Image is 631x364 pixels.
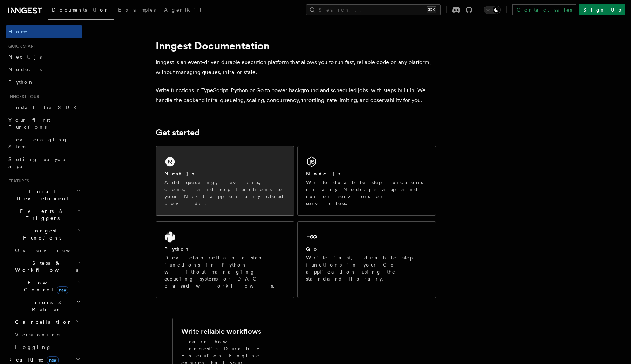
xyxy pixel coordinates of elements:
span: Leveraging Steps [8,137,68,149]
a: Versioning [12,328,82,341]
h2: Next.js [164,170,195,177]
button: Search...⌘K [306,4,441,15]
p: Develop reliable step functions in Python without managing queueing systems or DAG based workflows. [164,254,286,289]
span: Inngest tour [6,94,39,100]
p: Write fast, durable step functions in your Go application using the standard library. [306,254,427,282]
p: Inngest is an event-driven durable execution platform that allows you to run fast, reliable code ... [156,58,436,77]
span: Quick start [6,43,36,49]
a: Sign Up [579,4,625,15]
a: Home [6,25,82,38]
span: Logging [15,344,52,350]
span: Your first Functions [8,117,50,130]
a: Examples [114,2,160,19]
h2: Go [306,245,319,252]
a: Node.js [6,63,82,76]
span: Node.js [8,67,42,72]
a: AgentKit [160,2,205,19]
h1: Inngest Documentation [156,39,436,52]
span: Home [8,28,28,35]
a: Logging [12,341,82,353]
span: Python [8,79,34,85]
a: Install the SDK [6,101,82,114]
button: Events & Triggers [6,205,82,224]
span: Flow Control [12,279,77,293]
a: PythonDevelop reliable step functions in Python without managing queueing systems or DAG based wo... [156,221,294,298]
a: Setting up your app [6,153,82,173]
p: Add queueing, events, crons, and step functions to your Next app on any cloud provider. [164,179,286,207]
span: Realtime [6,356,59,363]
span: new [57,286,68,294]
span: Overview [15,248,87,253]
h2: Write reliable workflows [181,326,261,336]
p: Write functions in TypeScript, Python or Go to power background and scheduled jobs, with steps bu... [156,86,436,105]
a: Contact sales [512,4,576,15]
a: Node.jsWrite durable step functions in any Node.js app and run on servers or serverless. [297,146,436,216]
span: Steps & Workflows [12,259,78,274]
span: Errors & Retries [12,299,76,313]
button: Toggle dark mode [484,6,501,14]
a: Get started [156,128,199,137]
span: Local Development [6,188,76,202]
span: Examples [118,7,156,13]
span: Setting up your app [8,156,69,169]
span: Next.js [8,54,42,60]
button: Local Development [6,185,82,205]
p: Write durable step functions in any Node.js app and run on servers or serverless. [306,179,427,207]
div: Inngest Functions [6,244,82,353]
h2: Python [164,245,190,252]
span: Cancellation [12,318,73,325]
span: Features [6,178,29,184]
a: Overview [12,244,82,257]
span: AgentKit [164,7,201,13]
span: new [47,356,59,364]
button: Cancellation [12,316,82,328]
kbd: ⌘K [427,6,436,13]
span: Inngest Functions [6,227,76,241]
a: Next.jsAdd queueing, events, crons, and step functions to your Next app on any cloud provider. [156,146,294,216]
a: Python [6,76,82,88]
button: Inngest Functions [6,224,82,244]
button: Steps & Workflows [12,257,82,276]
span: Versioning [15,332,61,337]
a: Next.js [6,50,82,63]
a: Your first Functions [6,114,82,133]
button: Errors & Retries [12,296,82,316]
a: Leveraging Steps [6,133,82,153]
span: Events & Triggers [6,208,76,222]
span: Install the SDK [8,105,81,110]
a: GoWrite fast, durable step functions in your Go application using the standard library. [297,221,436,298]
span: Documentation [52,7,110,13]
button: Flow Controlnew [12,276,82,296]
h2: Node.js [306,170,341,177]
a: Documentation [48,2,114,20]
